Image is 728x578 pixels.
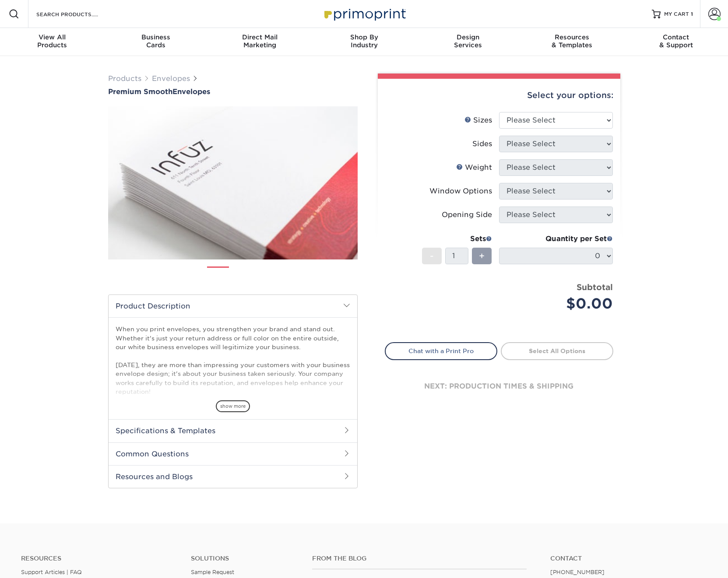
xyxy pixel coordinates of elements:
img: Envelopes 02 [236,263,258,285]
a: DesignServices [416,28,520,56]
strong: Subtotal [577,282,613,292]
span: + [479,249,485,263]
img: Envelopes 01 [207,263,229,285]
a: Premium SmoothEnvelopes [108,88,358,96]
span: MY CART [664,11,689,18]
a: Products [108,74,141,83]
div: Quantity per Set [499,234,613,244]
a: Select All Options [501,342,613,360]
div: Industry [312,33,416,49]
input: SEARCH PRODUCTS..... [35,9,121,19]
div: Weight [456,162,492,173]
a: Contact& Support [624,28,728,56]
a: Envelopes [152,74,190,83]
h4: Solutions [191,555,299,562]
div: Sets [422,234,492,244]
div: Sizes [464,115,492,126]
a: BusinessCards [104,28,208,56]
a: Sample Request [191,569,234,575]
div: Select your options: [385,79,613,112]
a: Chat with a Print Pro [385,342,497,360]
div: next: production times & shipping [385,360,613,413]
span: Contact [624,33,728,41]
h4: Resources [21,555,178,562]
div: Opening Side [442,210,492,220]
a: Direct MailMarketing [208,28,312,56]
img: Premium Smooth 01 [108,97,358,269]
div: Marketing [208,33,312,49]
a: Shop ByIndustry [312,28,416,56]
span: Direct Mail [208,33,312,41]
div: $0.00 [506,293,613,314]
div: & Templates [520,33,624,49]
span: - [430,249,434,263]
img: Primoprint [320,4,408,23]
h2: Common Questions [109,442,357,465]
p: When you print envelopes, you strengthen your brand and stand out. Whether it's just your return ... [116,325,350,539]
h4: From the Blog [312,555,526,562]
div: & Support [624,33,728,49]
span: show more [216,400,250,412]
span: Shop By [312,33,416,41]
a: [PHONE_NUMBER] [550,569,605,575]
div: Window Options [429,186,492,196]
h2: Resources and Blogs [109,465,357,488]
h1: Envelopes [108,88,358,96]
span: 1 [691,11,693,17]
a: Support Articles | FAQ [21,569,82,575]
h2: Specifications & Templates [109,419,357,442]
a: Contact [550,555,707,562]
div: Sides [472,139,492,149]
a: Resources& Templates [520,28,624,56]
span: Resources [520,33,624,41]
div: Services [416,33,520,49]
span: Business [104,33,208,41]
div: Cards [104,33,208,49]
span: Design [416,33,520,41]
h2: Product Description [109,295,357,317]
span: Premium Smooth [108,88,172,96]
